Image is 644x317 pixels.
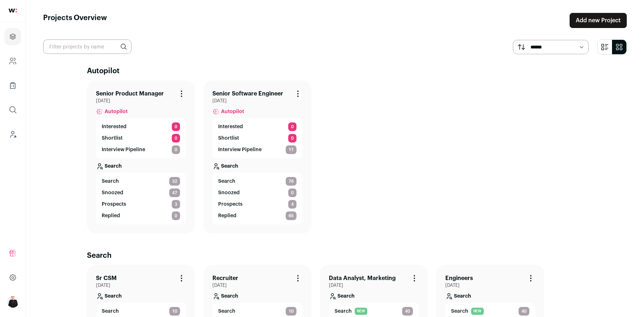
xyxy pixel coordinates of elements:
[288,188,296,197] span: 0
[102,308,119,315] span: Search
[451,307,529,316] a: Search NEW 40
[102,145,180,154] a: Interview Pipeline 0
[570,13,627,28] a: Add new Project
[329,288,419,303] a: Search
[288,122,296,131] span: 0
[102,135,123,142] p: Shortlist
[218,134,296,143] a: Shortlist 0
[96,104,186,118] a: Autopilot
[4,77,21,94] a: Company Lists
[286,307,296,316] span: 10
[105,163,122,170] p: Search
[4,52,21,70] a: Company and ATS Settings
[451,308,468,315] span: Search
[96,98,186,104] span: [DATE]
[402,307,413,316] span: 40
[286,177,296,186] span: 78
[102,211,180,220] a: Replied 0
[355,308,367,315] span: NEW
[218,135,239,142] p: Shortlist
[218,146,262,153] p: Interview Pipeline
[4,126,21,143] a: Leads (Backoffice)
[102,146,145,153] p: Interview Pipeline
[7,296,19,308] button: Open dropdown
[218,200,296,209] a: Prospects 4
[212,288,302,303] a: Search
[218,145,296,154] a: Interview Pipeline 11
[96,283,186,288] span: [DATE]
[102,188,180,197] a: Snoozed 47
[102,178,119,185] span: Search
[445,288,535,303] a: Search
[105,293,122,300] p: Search
[519,307,529,316] span: 40
[212,104,302,118] a: Autopilot
[177,89,186,98] button: Project Actions
[102,200,180,209] a: Prospects 3
[329,283,419,288] span: [DATE]
[7,296,19,308] img: 9240684-medium_jpg
[335,307,413,316] a: Search NEW 40
[177,274,186,283] button: Project Actions
[172,145,180,154] span: 0
[218,123,243,130] p: Interested
[454,293,471,300] p: Search
[218,177,296,186] a: Search 78
[218,308,235,315] span: Search
[102,307,180,316] a: Search 10
[221,293,238,300] p: Search
[288,200,296,209] span: 4
[102,134,180,143] a: Shortlist 0
[212,283,302,288] span: [DATE]
[87,66,583,76] h2: Autopilot
[218,201,243,208] p: Prospects
[172,122,180,131] span: 0
[218,188,296,197] a: Snoozed 0
[96,288,186,303] a: Search
[218,189,240,196] p: Snoozed
[172,211,180,220] span: 0
[169,188,180,197] span: 47
[87,251,583,261] h2: Search
[212,98,302,104] span: [DATE]
[218,122,296,131] a: Interested 0
[212,158,302,173] a: Search
[221,108,244,115] span: Autopilot
[288,134,296,143] span: 0
[102,122,180,131] a: Interested 0
[9,9,17,13] img: wellfound-shorthand-0d5821cbd27db2630d0214b213865d53afaa358527fdda9d0ea32b1df1b89c2c.svg
[102,123,126,130] p: Interested
[286,145,296,154] span: 11
[294,274,302,283] button: Project Actions
[102,212,120,219] p: Replied
[218,212,236,219] p: Replied
[43,13,107,28] h1: Projects Overview
[102,201,126,208] p: Prospects
[445,274,473,283] a: Engineers
[102,177,180,186] a: Search 32
[172,200,180,209] span: 3
[471,308,484,315] span: NEW
[212,89,283,98] a: Senior Software Engineer
[286,211,296,220] span: 65
[96,158,186,173] a: Search
[96,274,117,283] a: Sr CSM
[169,177,180,186] span: 32
[43,39,132,54] input: Filter projects by name
[172,134,180,143] span: 0
[169,307,180,316] span: 10
[221,163,238,170] p: Search
[212,274,238,283] a: Recruiter
[410,274,419,283] button: Project Actions
[329,274,396,283] a: Data Analyst, Marketing
[526,274,535,283] button: Project Actions
[105,108,128,115] span: Autopilot
[294,89,302,98] button: Project Actions
[4,28,21,45] a: Projects
[337,293,355,300] p: Search
[218,211,296,220] a: Replied 65
[218,307,296,316] a: Search 10
[218,178,235,185] span: Search
[335,308,352,315] span: Search
[102,189,123,196] p: Snoozed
